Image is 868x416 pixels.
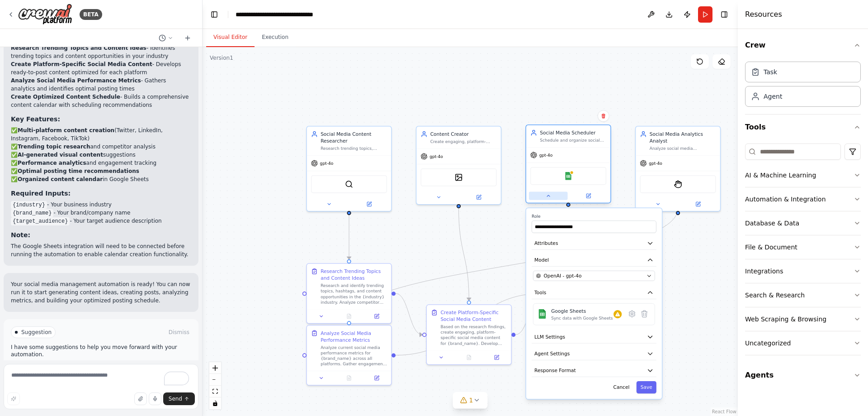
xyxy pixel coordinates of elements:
[745,33,861,58] button: Crew
[440,309,507,323] div: Create Platform-Specific Social Media Content
[745,235,861,259] button: File & Document
[11,45,146,51] strong: Research Trending Topics and Content Ideas
[650,131,716,144] div: Social Media Analytics Analyst
[430,131,497,138] div: Content Creator
[11,126,191,143] li: ✅ (Twitter, LinkedIn, Instagram, Facebook, TikTok)
[155,33,177,43] button: Switch to previous chat
[396,290,422,338] g: Edge from 52560739-5a8a-4792-ad01-3d2747218618 to 6396b397-01ba-40ac-b9b3-16e810293512
[11,115,60,123] strong: Key Features:
[532,214,656,219] label: Role
[453,392,488,409] button: 1
[745,187,861,211] button: Automation & Integration
[236,10,337,19] nav: breadcrumb
[416,126,501,205] div: Content CreatorCreate engaging, platform-specific social media content including captions, posts,...
[679,200,717,208] button: Open in side panel
[533,271,655,281] button: OpenAI - gpt-4o
[650,146,716,151] div: Analyze social media performance metrics, engagement rates, and audience behavior to provide acti...
[11,167,191,175] li: ✅
[540,138,606,143] div: Schedule and organize social media content across multiple platforms, determine optimal posting t...
[539,152,553,158] span: gpt-4o
[745,283,861,307] button: Search & Research
[11,60,191,77] li: - Develops ready-to-post content optimized for each platform
[306,126,392,211] div: Social Media Content ResearcherResearch trending topics, industry news, and competitor content in...
[321,345,387,367] div: Analyze current social media performance metrics for {brand_name} across all platforms. Gather en...
[11,190,71,197] strong: Required Inputs:
[540,129,606,136] div: Social Media Scheduler
[534,257,549,263] span: Model
[365,312,388,320] button: Open in side panel
[11,61,152,67] strong: Create Platform-Specific Social Media Content
[345,180,353,188] img: SerperDevTool
[11,94,120,100] strong: Create Optimized Content Schedule
[18,152,103,158] strong: AI-generated visual content
[209,397,221,409] button: toggle interactivity
[534,350,570,357] span: Agent Settings
[454,354,483,362] button: No output available
[745,315,826,324] div: Web Scraping & Browsing
[11,209,53,217] code: {brand_name}
[534,367,576,374] span: Response Format
[180,33,195,43] button: Start a new chat
[11,217,191,225] li: - Your target audience description
[745,211,861,235] button: Database & Data
[11,242,191,258] p: The Google Sheets integration will need to be connected before running the automation to enable c...
[169,395,182,402] span: Send
[764,92,782,101] div: Agent
[321,330,387,343] div: Analyze Social Media Performance Metrics
[745,115,861,140] button: Tools
[18,160,86,166] strong: Performance analytics
[11,209,191,217] li: - Your brand/company name
[321,283,387,305] div: Research and identify trending topics, hashtags, and content opportunities in the {industry} indu...
[320,161,334,166] span: gpt-4o
[306,325,392,386] div: Analyze Social Media Performance MetricsAnalyze current social media performance metrics for {bra...
[321,268,387,282] div: Research Trending Topics and Content Ideas
[543,273,581,279] span: OpenAI - gpt-4o
[255,28,296,47] button: Execution
[209,362,221,374] button: zoom in
[11,231,30,239] strong: Note:
[745,9,782,20] h4: Resources
[674,180,682,188] img: StagehandTool
[11,77,191,93] li: - Gathers analytics and identifies optimal posting times
[598,110,609,122] button: Delete node
[569,192,608,200] button: Open in side panel
[454,173,462,182] img: DallETool
[18,4,72,25] img: Logo
[649,161,662,166] span: gpt-4o
[532,287,656,299] button: Tools
[345,208,681,321] g: Edge from 90cd3228-b725-4cfb-8e94-a3653accc661 to 38cdbeae-faa3-47ff-a7f6-7e8209f28616
[455,208,472,301] g: Edge from 0ec90728-b8b1-400b-968a-cd0810d88c3f to 6396b397-01ba-40ac-b9b3-16e810293512
[712,409,736,414] a: React Flow attribution
[335,312,363,320] button: No output available
[430,139,497,144] div: Create engaging, platform-specific social media content including captions, posts, and visual des...
[745,307,861,331] button: Web Scraping & Browsing
[321,146,387,151] div: Research trending topics, industry news, and competitor content in {industry} to generate relevan...
[469,396,473,405] span: 1
[626,308,638,320] button: Configure tool
[209,386,221,397] button: fit view
[440,324,507,346] div: Based on the research findings, create engaging, platform-specific social media content for {bran...
[745,259,861,283] button: Integrations
[534,334,565,340] span: LLM Settings
[532,348,656,360] button: Agent Settings
[11,201,47,209] code: {industry}
[365,374,388,382] button: Open in side panel
[638,308,651,320] button: Delete tool
[4,364,198,409] textarea: To enrich screen reader interactions, please activate Accessibility in Grammarly extension settings
[635,126,721,211] div: Social Media Analytics AnalystAnalyze social media performance metrics, engagement rates, and aud...
[745,195,826,204] div: Automation & Integration
[764,67,777,77] div: Task
[532,331,656,344] button: LLM Settings
[745,171,816,180] div: AI & Machine Learning
[745,291,805,300] div: Search & Research
[11,151,191,159] li: ✅ suggestions
[718,8,731,21] button: Hide right sidebar
[163,392,195,405] button: Send
[11,143,191,151] li: ✅ and competitor analysis
[609,381,633,393] button: Cancel
[459,193,498,201] button: Open in side panel
[564,172,572,180] img: Google Sheets
[350,200,389,208] button: Open in side panel
[335,374,363,382] button: No output available
[80,9,102,20] div: BETA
